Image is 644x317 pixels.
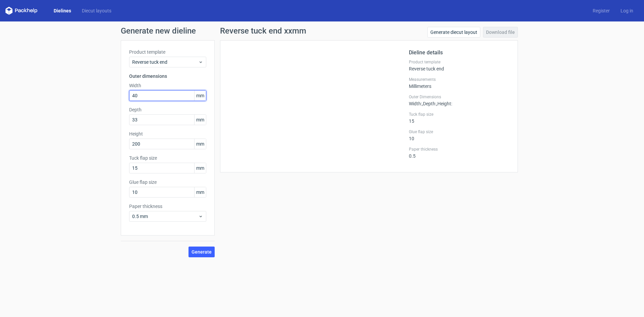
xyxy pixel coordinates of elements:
span: mm [194,115,206,125]
span: mm [194,91,206,101]
label: Depth [129,106,206,113]
span: mm [194,139,206,149]
label: Glue flap size [409,129,509,135]
label: Paper thickness [129,203,206,210]
label: Width [129,82,206,89]
a: Dielines [48,7,76,14]
button: Generate [189,247,215,257]
span: , Height : [436,101,452,106]
a: Diecut layouts [76,7,117,14]
div: 15 [409,112,509,124]
label: Measurements [409,77,509,82]
a: Register [587,7,615,14]
div: 10 [409,129,509,141]
label: Product template [129,49,206,55]
label: Tuck flap size [129,155,206,161]
span: mm [194,187,206,197]
span: Reverse tuck end [132,59,198,65]
a: Generate diecut layout [427,27,480,38]
h3: Outer dimensions [129,73,206,80]
h2: Dieline details [409,49,509,57]
label: Height [129,130,206,137]
div: Reverse tuck end [409,59,509,71]
span: , Depth : [422,101,436,106]
label: Outer Dimensions [409,94,509,100]
a: Log in [615,7,639,14]
span: Generate [192,250,212,254]
div: Millimeters [409,77,509,89]
h1: Reverse tuck end xxmm [220,27,306,35]
div: 0.5 [409,147,509,159]
span: 0.5 mm [132,213,198,220]
span: mm [194,163,206,173]
h1: Generate new dieline [121,27,523,35]
label: Glue flap size [129,179,206,186]
label: Tuck flap size [409,112,509,117]
label: Product template [409,59,509,65]
span: Width : [409,101,422,106]
label: Paper thickness [409,147,509,152]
